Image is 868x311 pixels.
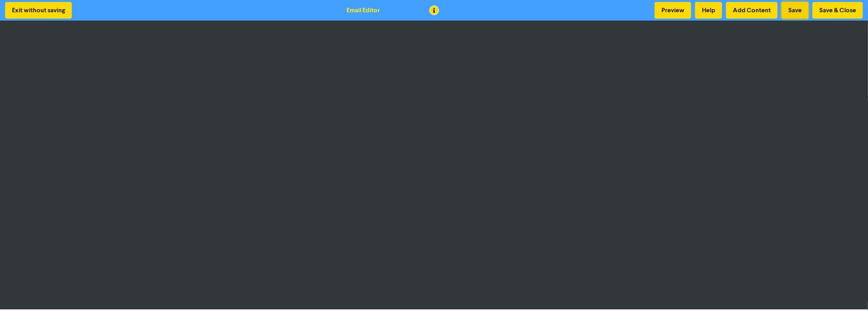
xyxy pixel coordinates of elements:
[347,6,380,15] div: Email Editor
[726,2,778,19] button: Add Content
[5,2,72,19] button: Exit without saving
[782,2,809,19] button: Save
[695,2,722,19] button: Help
[655,2,691,19] button: Preview
[812,2,863,19] button: Save & Close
